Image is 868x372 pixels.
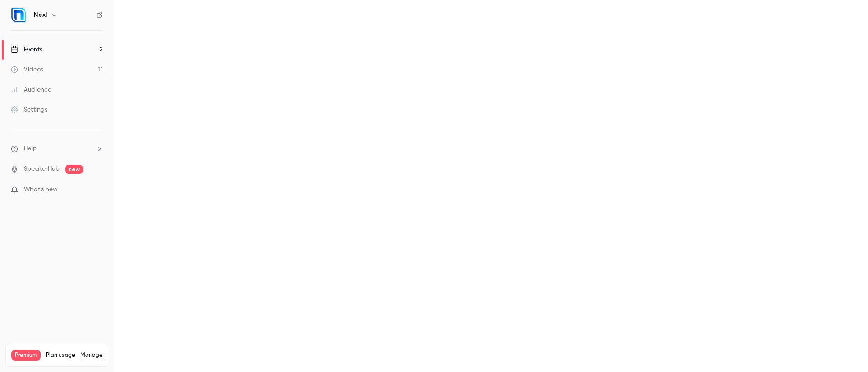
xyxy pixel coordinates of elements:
span: What's new [24,185,58,194]
span: new [65,165,83,174]
img: Nexl [11,8,26,22]
span: Help [24,144,37,153]
div: Settings [11,105,47,114]
span: Plan usage [46,352,75,359]
h6: Nexl [34,10,47,20]
a: SpeakerHub [24,164,60,174]
div: Videos [11,65,43,74]
div: Audience [11,85,51,94]
div: Events [11,45,42,54]
a: Manage [81,352,102,359]
span: Premium [11,350,41,361]
li: help-dropdown-opener [11,144,103,153]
